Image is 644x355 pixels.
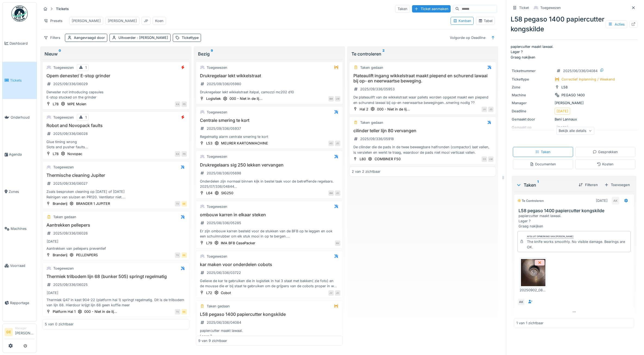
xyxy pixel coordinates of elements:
div: 1 [85,115,87,120]
h3: Centrale smering te kort [198,118,340,123]
div: Gelieve de kar te gebruiken die in logistiek in hal 3 staat met bakken( zie foto) en de mousse di... [198,278,340,289]
div: [DATE] [47,239,58,244]
img: Badge_color-CXgf-gQk.svg [11,5,28,22]
div: Taken [535,149,551,155]
div: Toegewezen [53,165,74,170]
div: 000 - Niet in de lij... [84,309,117,314]
div: Cobot [221,290,231,295]
a: Agenda [2,136,37,173]
div: Ticket [519,5,529,10]
div: Bezig [198,51,341,57]
div: JD [335,290,340,296]
span: Voorraad [10,263,34,268]
div: NV [335,240,340,246]
a: GE Manager[PERSON_NAME] [5,326,34,339]
div: PELLENPERS [76,252,98,258]
p: papiercutter maakt lawaai. Lager ? Graag nakijken [511,44,637,60]
div: Toegewezen [53,65,74,70]
div: Te controleren [351,51,494,57]
div: Toegewezen [53,266,74,271]
div: 20250902_085948.jpg [520,288,547,293]
a: Tickets [2,62,37,99]
div: Nieuw [45,51,187,57]
div: Ticketnummer [512,68,552,73]
li: [PERSON_NAME] [15,326,34,338]
div: Filters [41,34,63,42]
div: Kosten [597,162,614,167]
div: KA [175,101,180,107]
div: Toevoegen [602,181,632,189]
div: 1 [85,65,87,70]
h3: Plateaulift ingang wikkelstraat maakt piepend en schurend lawaai bij op- en neerwaartse beweging. [352,73,494,84]
div: Taken [395,5,410,13]
div: [PERSON_NAME] [512,100,636,106]
div: Platform Hal 1 [53,309,76,314]
div: Toegewezen [207,254,227,259]
div: Deadline [512,109,552,114]
div: Aantrekken van pellepers preventief [45,246,187,251]
h3: L58 pegaso 1400 papiercutter kongskilde [519,208,632,213]
div: PS [181,151,187,157]
div: Branderij [53,201,67,206]
div: BM [328,190,334,196]
div: JD [335,190,340,196]
div: papiercutter maakt lawaai. Lager ? Graag nakijken [198,328,340,338]
div: Toegewezen [207,154,227,159]
div: JV [328,290,334,296]
h3: ombouw karren in elkaar steken [198,212,340,217]
div: TV [175,252,180,258]
div: Zoals besproken cleaning op [DATE] of [DATE] Reinigen van sluizen en PR120. Ventilator niet. Nog ... [45,189,187,199]
div: Manager [512,100,552,106]
div: L64 [206,190,212,196]
a: Rapportage [2,284,37,321]
div: Toegewezen [540,5,561,10]
div: Tickettype [182,35,199,40]
div: Gemaakt door [512,117,552,122]
h3: Aantrekken pellepers [45,223,187,228]
a: Onderhoud [2,99,37,136]
div: JD [488,107,494,112]
div: [DATE] [47,290,58,295]
div: [DATE] [557,109,568,114]
div: 5 van 0 zichtbaar [45,322,74,327]
div: MPE Molen [67,101,86,107]
div: Filteren [576,181,600,189]
div: Taken gedaan [360,65,383,70]
div: TV [175,309,180,314]
div: Correctief Inplanning / Weekend [561,77,615,82]
div: Documenten [530,162,556,167]
div: Thermiek Q47 in kast 904-22 (platform hal 1) springt regelmatig. Dit is de trilbodem van lijn 68.... [45,297,187,308]
div: JV [482,107,487,112]
div: BRANDER 1 JUPITER [76,201,110,206]
h3: cilinder teller lijn 80 vervangen [352,128,494,133]
div: 2025/09/336/05937 [207,126,241,131]
div: De plateaulift van de wikkelstraat waar pallets worden opgezet maakt een piepend en schurend lawa... [352,95,494,105]
div: L78 [53,101,59,107]
h3: L58 pegaso 1400 papiercutter kongskilde [198,312,340,317]
strong: Tickets [54,6,71,11]
div: Toegewezen [207,204,227,209]
div: L53 [206,141,212,146]
span: Agenda [9,152,34,157]
div: 2025/09/336/05918 [360,136,394,141]
div: [DATE] [596,198,608,203]
div: GE [181,252,187,258]
div: Uitvoerder [118,35,168,40]
div: KA [175,151,180,157]
div: Afsluit opmerking van [PERSON_NAME] [527,235,573,239]
div: Denester not introducing capsules E-stop stucked on the grinder [45,89,187,100]
div: Gesprekken [593,149,618,155]
div: Logistiek [206,96,221,101]
div: Drukregelaar lekt wikkelstraat italpal, camozzi mc202 d10 [198,89,340,95]
div: TV [175,201,180,206]
h3: Robot and Novopack faults [45,123,187,128]
div: Hal 2 [360,107,368,112]
div: papiercutter maakt lawaai. Lager ? Graag nakijken [519,213,632,229]
span: Dashboard [10,41,34,46]
div: 2025/08/336/05698 [207,171,241,176]
div: L78 [53,151,59,156]
h3: Thermische cleaning Jupiter [45,173,187,178]
sup: 9 [211,51,213,57]
div: Machine [512,92,552,98]
div: Te controleren [517,199,544,203]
